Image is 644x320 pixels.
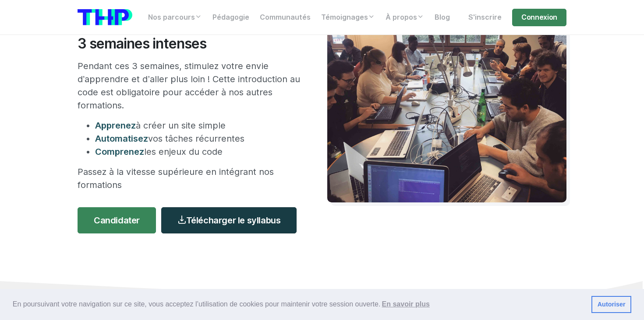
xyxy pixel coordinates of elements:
a: Pédagogie [207,9,255,26]
span: Automatisez [95,133,148,144]
a: Blog [429,9,455,26]
a: Témoignages [316,9,380,26]
span: En poursuivant votre navigation sur ce site, vous acceptez l’utilisation de cookies pour mainteni... [13,298,584,311]
a: learn more about cookies [380,298,431,311]
a: dismiss cookie message [591,296,631,313]
a: Communautés [255,9,316,26]
li: vos tâches récurrentes [95,132,301,145]
p: Passez à la vitesse supérieure en intégrant nos formations [78,165,301,191]
li: à créer un site simple [95,119,301,132]
a: Candidater [78,207,156,233]
a: Télécharger le syllabus [161,207,297,233]
img: Travail [327,7,566,202]
p: Pendant ces 3 semaines, stimulez votre envie d’apprendre et d’aller plus loin ! Cette introductio... [78,59,301,112]
h2: 3 semaines intenses [78,35,301,52]
a: S'inscrire [463,9,507,26]
li: les enjeux du code [95,145,301,158]
span: Apprenez [95,120,136,131]
span: Comprenez [95,146,144,157]
img: logo [78,9,132,25]
a: Nos parcours [143,9,207,26]
a: Connexion [512,9,566,26]
a: À propos [380,9,429,26]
